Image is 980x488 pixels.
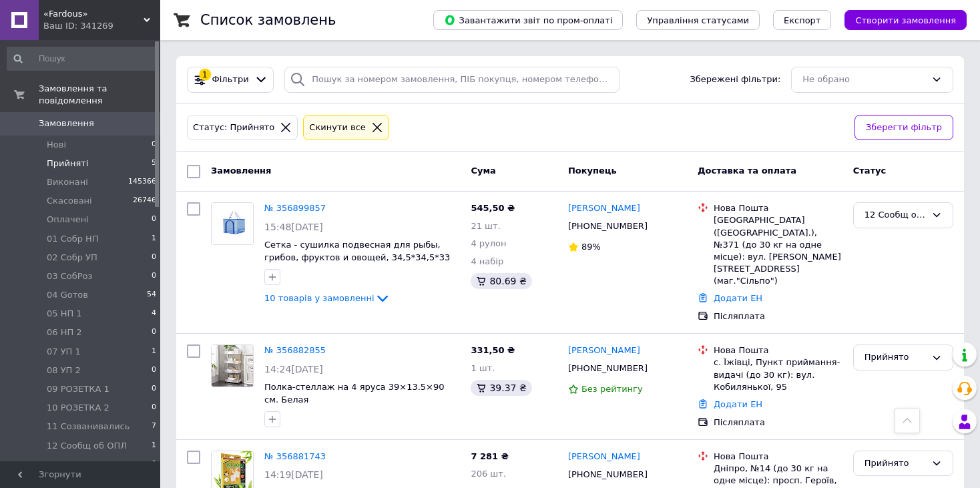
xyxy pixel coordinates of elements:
[471,256,503,266] span: 4 набір
[264,203,326,213] a: № 356899857
[147,289,156,301] span: 54
[152,233,156,245] span: 1
[47,214,89,226] span: Оплачені
[47,440,127,452] span: 12 Сообщ об ОПЛ
[7,47,158,71] input: Пошук
[568,166,617,176] span: Покупець
[47,139,66,151] span: Нові
[802,73,926,87] div: Не обрано
[212,345,253,387] img: Фото товару
[152,459,156,471] span: 0
[784,15,821,25] span: Експорт
[152,252,156,264] span: 0
[43,20,160,32] div: Ваш ID: 341269
[47,158,88,170] span: Прийняті
[306,121,369,135] div: Cкинути все
[47,252,97,264] span: 02 Cобр УП
[200,12,336,28] h1: Список замовлень
[690,73,780,86] span: Збережені фільтри:
[471,363,495,373] span: 1 шт.
[47,176,88,188] span: Виконані
[47,270,92,282] span: 03 CобРоз
[471,203,515,213] span: 545,50 ₴
[264,451,326,461] a: № 356881743
[855,15,956,25] span: Створити замовлення
[844,10,967,30] button: Створити замовлення
[714,293,762,303] a: Додати ЕН
[698,166,796,176] span: Доставка та оплата
[714,451,842,463] div: Нова Пошта
[264,469,323,480] span: 14:19[DATE]
[433,10,623,30] button: Завантажити звіт по пром-оплаті
[152,158,156,170] span: 5
[471,469,506,479] span: 206 шт.
[39,117,94,130] span: Замовлення
[212,203,253,244] img: Фото товару
[152,402,156,414] span: 0
[47,195,92,207] span: Скасовані
[47,364,81,377] span: 08 УП 2
[264,293,391,303] a: 10 товарів у замовленні
[831,15,967,25] a: Створити замовлення
[39,83,160,107] span: Замовлення та повідомлення
[264,364,323,375] span: 14:24[DATE]
[152,346,156,358] span: 1
[47,421,130,433] span: 11 Созванивались
[190,121,277,135] div: Статус: Прийнято
[47,402,109,414] span: 10 РОЗЕТКА 2
[152,383,156,395] span: 0
[47,233,99,245] span: 01 Cобр НП
[444,14,612,26] span: Завантажити звіт по пром-оплаті
[284,67,619,93] input: Пошук за номером замовлення, ПІБ покупця, номером телефону, Email, номером накладної
[264,345,326,355] a: № 356882855
[568,363,648,373] span: [PHONE_NUMBER]
[714,310,842,322] div: Післяплата
[152,421,156,433] span: 7
[471,273,531,289] div: 80.69 ₴
[211,202,254,245] a: Фото товару
[568,202,640,215] a: [PERSON_NAME]
[471,221,500,231] span: 21 шт.
[854,115,953,141] button: Зберегти фільтр
[853,166,887,176] span: Статус
[773,10,832,30] button: Експорт
[264,240,450,274] a: Сетка - сушилка подвесная для рыбы, грибов, фруктов и овощей, 34,5*34,5*33 см
[47,289,88,301] span: 04 Gотов
[264,293,375,303] span: 10 товарів у замовленні
[152,270,156,282] span: 0
[865,350,926,364] div: Прийнято
[133,195,156,207] span: 26746
[568,451,640,463] a: [PERSON_NAME]
[581,242,601,252] span: 89%
[714,214,842,287] div: [GEOGRAPHIC_DATA] ([GEOGRAPHIC_DATA].), №371 (до 30 кг на одне місце): вул. [PERSON_NAME][STREET_...
[212,73,249,86] span: Фільтри
[128,176,156,188] span: 145366
[264,382,445,405] span: Полка-стеллаж на 4 яруса 39×13.5×90 см. Белая
[581,384,643,394] span: Без рейтингу
[199,69,211,81] div: 1
[714,356,842,393] div: с. Їжівці, Пункт приймання-видачі (до 30 кг): вул. Кобилянької, 95
[471,345,515,355] span: 331,50 ₴
[152,139,156,151] span: 0
[47,308,82,320] span: 05 НП 1
[47,459,86,471] span: 13 БУХ 1
[152,214,156,226] span: 0
[264,222,323,232] span: 15:48[DATE]
[865,457,926,471] div: Прийнято
[471,238,506,248] span: 4 рулон
[647,15,749,25] span: Управління статусами
[47,346,81,358] span: 07 УП 1
[568,221,648,231] span: [PHONE_NUMBER]
[471,380,531,396] div: 39.37 ₴
[568,469,648,479] span: [PHONE_NUMBER]
[714,344,842,356] div: Нова Пошта
[471,451,508,461] span: 7 281 ₴
[471,166,495,176] span: Cума
[714,399,762,409] a: Додати ЕН
[636,10,760,30] button: Управління статусами
[43,8,144,20] span: «Fardous»
[152,364,156,377] span: 0
[211,344,254,387] a: Фото товару
[865,208,926,222] div: 12 Сообщ об ОПЛ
